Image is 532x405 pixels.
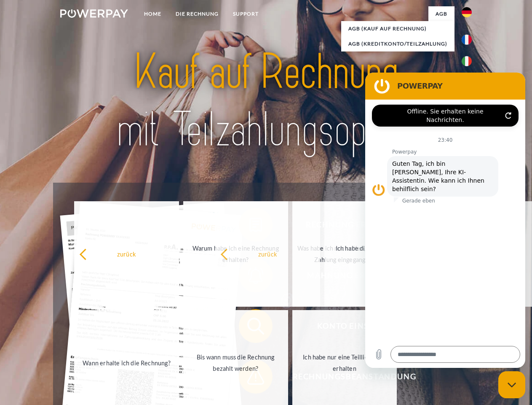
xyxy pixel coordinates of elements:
[60,9,128,18] img: logo-powerpay-white.svg
[188,243,283,265] div: Warum habe ich eine Rechnung erhalten?
[79,248,174,259] div: zurück
[220,248,315,259] div: zurück
[341,36,454,51] a: AGB (Kreditkonto/Teilzahlung)
[365,73,525,368] iframe: Messaging-Fenster
[137,6,168,22] a: Home
[341,21,454,36] a: AGB (Kauf auf Rechnung)
[428,6,454,22] a: agb
[462,7,472,17] img: de
[168,6,226,22] a: DIE RECHNUNG
[79,357,174,368] div: Wann erhalte ich die Rechnung?
[226,6,266,22] a: SUPPORT
[462,56,472,66] img: it
[462,35,472,45] img: fr
[297,351,392,374] div: Ich habe nur eine Teillieferung erhalten
[498,371,525,398] iframe: Schaltfläche zum Öffnen des Messaging-Fensters; Konversation läuft
[188,351,283,374] div: Bis wann muss die Rechnung bezahlt werden?
[80,40,452,162] img: title-powerpay_de.svg
[329,243,424,265] div: Ich habe die Rechnung bereits bezahlt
